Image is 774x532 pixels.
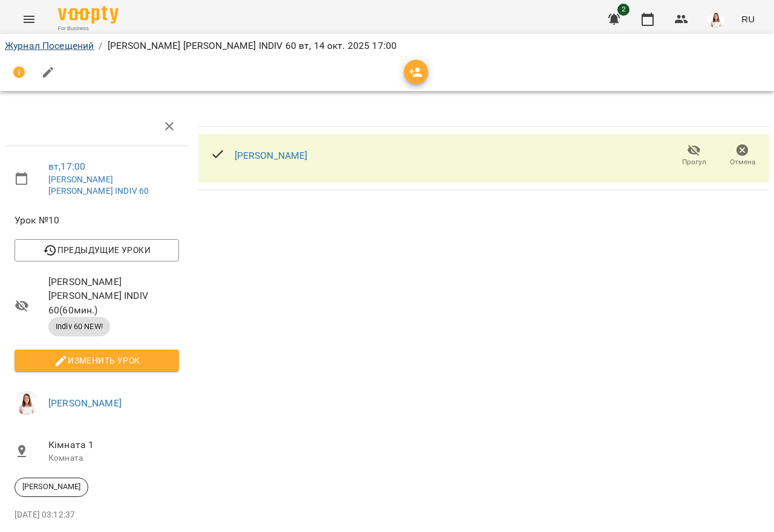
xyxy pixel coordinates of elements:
p: Комната [48,452,179,464]
a: Журнал Посещений [5,40,94,51]
span: Кімната 1 [48,438,179,452]
span: Урок №10 [15,213,179,228]
span: RU [741,13,755,25]
span: Indiv 60 NEW! [48,321,110,332]
div: [PERSON_NAME] [15,478,88,497]
a: вт , 17:00 [48,161,85,172]
p: [DATE] 03:12:37 [15,509,179,521]
button: Изменить урок [15,350,179,371]
nav: breadcrumb [5,39,769,53]
button: Предыдущие уроки [15,239,179,261]
span: Прогул [682,157,706,167]
button: RU [737,8,759,30]
p: [PERSON_NAME] [PERSON_NAME] INDIV 60 вт, 14 окт. 2025 17:00 [108,39,397,53]
a: [PERSON_NAME] [PERSON_NAME] INDIV 60 [48,175,149,196]
button: Прогул [670,139,718,173]
span: For Business [58,25,119,33]
img: 08a8fea649eb256ac8316bd63965d58e.jpg [707,11,724,28]
li: / [99,39,102,53]
span: Предыдущие уроки [24,243,169,257]
a: [PERSON_NAME] [48,397,122,409]
button: Menu [15,5,44,34]
span: Отмена [730,157,755,167]
button: Отмена [718,139,767,173]
img: 08a8fea649eb256ac8316bd63965d58e.jpg [15,391,39,415]
span: 2 [617,4,629,16]
a: [PERSON_NAME] [235,150,308,161]
span: [PERSON_NAME] [PERSON_NAME] INDIV 60 ( 60 мин. ) [48,275,179,318]
img: Voopty Logo [58,6,119,24]
span: [PERSON_NAME] [15,481,88,492]
span: Изменить урок [24,353,169,368]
